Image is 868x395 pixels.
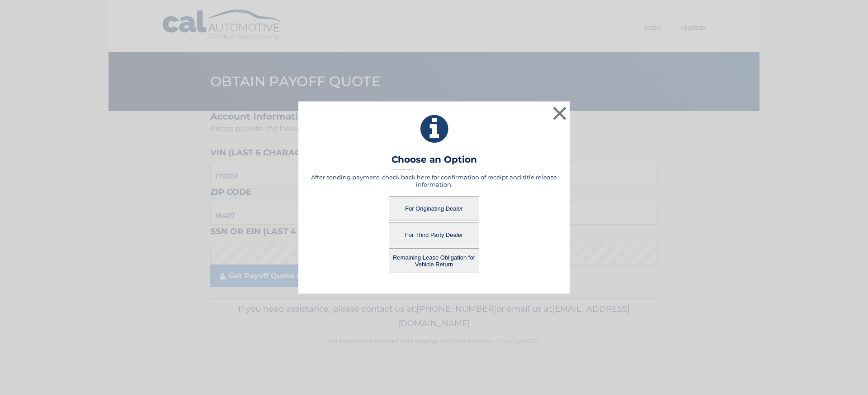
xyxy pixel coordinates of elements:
[389,196,479,221] button: For Originating Dealer
[551,104,569,122] button: ×
[310,173,558,188] h5: After sending payment, check back here for confirmation of receipt and title release information.
[389,248,479,273] button: Remaining Lease Obligation for Vehicle Return
[392,154,477,170] h3: Choose an Option
[389,222,479,247] button: For Third Party Dealer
